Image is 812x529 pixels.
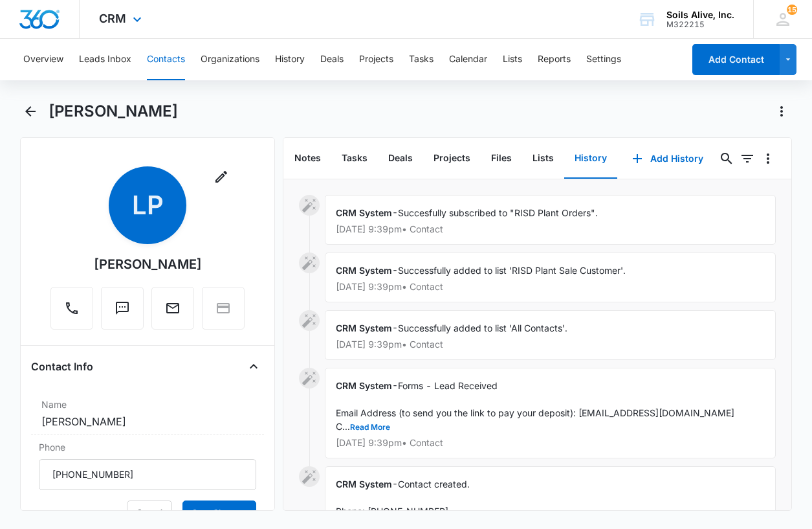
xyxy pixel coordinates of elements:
button: Save Changes [182,501,256,525]
a: Text [101,307,144,318]
button: Contacts [147,39,185,80]
button: Settings [586,39,621,80]
button: Projects [359,39,393,80]
button: Read More [350,423,390,431]
span: CRM [99,12,126,25]
button: Tasks [409,39,433,80]
button: Add Contact [692,44,780,75]
button: Tasks [331,139,378,179]
div: [PERSON_NAME] [94,254,202,274]
button: Overflow Menu [758,148,778,169]
span: CRM System [336,478,392,490]
p: [DATE] 9:39pm • Contact [336,225,765,234]
button: History [564,139,617,179]
h4: Contact Info [31,359,93,374]
button: Calendar [449,39,487,80]
span: LP [109,166,186,244]
div: account name [666,10,734,20]
button: Email [151,287,194,330]
button: Organizations [201,39,259,80]
button: History [275,39,305,80]
button: Lists [522,139,564,179]
label: Phone [39,440,256,454]
div: account id [666,20,734,29]
p: [DATE] 9:39pm • Contact [336,438,765,447]
dd: [PERSON_NAME] [41,414,253,429]
span: CRM System [336,322,392,333]
button: Overview [23,39,63,80]
span: CRM System [336,207,392,218]
button: Deals [320,39,344,80]
span: Successfully added to list 'RISD Plant Sale Customer'. [398,265,626,276]
div: - [325,368,776,458]
button: Reports [538,39,571,80]
div: - [325,195,776,245]
span: 15 [787,5,797,15]
a: Call [50,307,93,318]
button: Filters [737,148,758,169]
div: notifications count [787,5,797,15]
button: Actions [771,101,792,122]
p: [DATE] 9:39pm • Contact [336,340,765,349]
button: Close [243,356,264,377]
button: Cancel [127,501,172,525]
button: Call [50,287,93,330]
span: CRM System [336,265,392,276]
a: Email [151,307,194,318]
button: Leads Inbox [79,39,131,80]
p: [DATE] 9:39pm • Contact [336,282,765,291]
span: Succesfully subscribed to "RISD Plant Orders". [398,207,598,218]
button: Text [101,287,144,330]
input: Phone [39,459,256,490]
button: Back [20,101,40,122]
button: Search... [716,148,737,169]
div: - [325,253,776,302]
button: Deals [378,139,423,179]
h1: [PERSON_NAME] [49,102,178,121]
div: Name[PERSON_NAME] [31,392,263,435]
span: CRM System [336,380,392,391]
span: Successfully added to list 'All Contacts'. [398,322,567,333]
div: - [325,310,776,360]
button: Projects [423,139,481,179]
label: Name [41,398,253,411]
button: Notes [284,139,331,179]
button: Files [481,139,522,179]
button: Lists [503,39,522,80]
button: Add History [619,143,716,174]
